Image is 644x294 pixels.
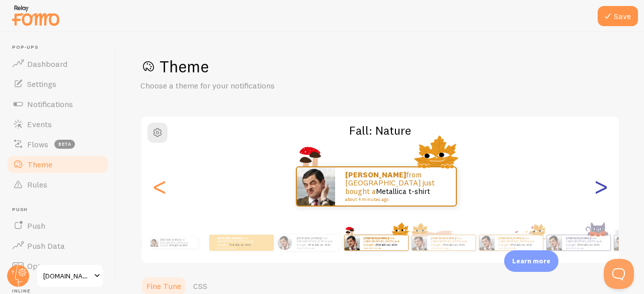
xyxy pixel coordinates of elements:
img: Fomo [345,235,360,250]
p: from [GEOGRAPHIC_DATA] just bought a [499,236,539,249]
img: Fomo [479,235,495,250]
span: Rules [27,179,47,189]
h1: Theme [140,56,620,77]
small: about 4 minutes ago [364,247,403,249]
span: Theme [27,159,52,169]
strong: [PERSON_NAME] [160,238,180,241]
strong: [PERSON_NAME] [566,236,590,240]
a: Rules [6,174,110,194]
strong: [PERSON_NAME] [431,236,455,240]
strong: [PERSON_NAME] [217,236,242,240]
span: Dashboard [27,59,67,69]
strong: [PERSON_NAME] [345,170,406,179]
p: from [GEOGRAPHIC_DATA] just bought a [566,236,606,249]
img: fomo-relay-logo-orange.svg [11,3,61,28]
small: about 4 minutes ago [431,247,470,249]
a: Metallica t-shirt [309,243,331,247]
span: Pop-ups [12,44,110,51]
p: from [GEOGRAPHIC_DATA] just bought a [364,236,404,249]
span: Events [27,119,52,129]
a: Metallica t-shirt [579,243,600,247]
a: Events [6,114,110,134]
a: Metallica t-shirt [444,243,465,247]
a: Theme [6,154,110,174]
span: Notifications [27,99,73,109]
small: about 4 minutes ago [297,247,336,249]
span: Flows [27,139,48,149]
span: Push Data [27,241,65,251]
img: Fomo [547,235,562,250]
h2: Fall: Nature [141,123,619,138]
a: Push Data [6,236,110,256]
small: about 4 minutes ago [345,197,443,202]
span: Opt-In [27,261,51,271]
p: Choose a theme for your notifications [140,80,382,91]
span: Push [27,221,45,231]
a: Metallica t-shirt [511,243,533,247]
a: Settings [6,74,110,94]
span: [DOMAIN_NAME] [43,270,91,282]
img: Fomo [150,239,158,247]
span: beta [54,140,75,149]
iframe: Help Scout Beacon - Open [604,259,634,289]
span: Settings [27,79,56,89]
a: [DOMAIN_NAME] [36,264,104,288]
strong: [PERSON_NAME] [499,236,523,240]
a: Metallica t-shirt [376,186,430,196]
strong: [PERSON_NAME] [297,236,321,240]
small: about 4 minutes ago [566,247,605,249]
img: Fomo [614,235,629,250]
img: Fomo [412,235,427,250]
p: from [GEOGRAPHIC_DATA] just bought a [345,171,446,202]
a: Push [6,216,110,236]
strong: [PERSON_NAME] [364,236,388,240]
a: Dashboard [6,54,110,74]
p: from [GEOGRAPHIC_DATA] just bought a [297,236,337,249]
img: Fomo [278,235,292,250]
span: Push [12,207,110,213]
small: about 4 minutes ago [499,247,538,249]
p: from [GEOGRAPHIC_DATA] just bought a [217,236,258,249]
div: Next slide [595,150,607,223]
p: from [GEOGRAPHIC_DATA] just bought a [431,236,471,249]
a: Metallica t-shirt [229,243,251,247]
img: Fomo [297,167,335,206]
div: Learn more [504,250,558,272]
p: from [GEOGRAPHIC_DATA] just bought a [160,237,194,248]
a: Opt-In [6,256,110,276]
small: about 4 minutes ago [217,247,257,249]
a: Notifications [6,94,110,114]
div: Previous slide [153,150,166,223]
p: Learn more [512,256,550,266]
a: Metallica t-shirt [170,244,187,247]
a: Flows beta [6,134,110,154]
a: Metallica t-shirt [376,243,398,247]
